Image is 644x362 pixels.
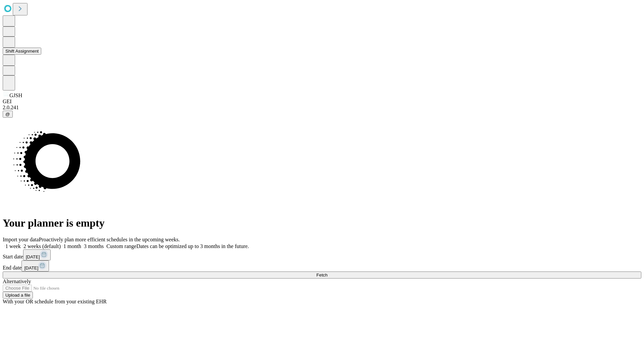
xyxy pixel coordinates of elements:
[84,243,104,249] span: 3 months
[5,243,21,249] span: 1 week
[21,260,49,271] button: [DATE]
[9,93,22,98] span: GJSH
[39,237,180,242] span: Proactively plan more efficient schedules in the upcoming weeks.
[3,48,41,55] button: Shift Assignment
[316,273,327,278] span: Fetch
[137,243,249,249] span: Dates can be optimized up to 3 months in the future.
[106,243,136,249] span: Custom range
[3,279,31,284] span: Alternatively
[23,243,61,249] span: 2 weeks (default)
[3,299,107,304] span: With your OR schedule from your existing EHR
[5,112,10,117] span: @
[26,254,40,259] span: [DATE]
[23,249,51,260] button: [DATE]
[63,243,81,249] span: 1 month
[24,265,38,270] span: [DATE]
[3,271,641,279] button: Fetch
[3,217,641,229] h1: Your planner is empty
[3,237,39,242] span: Import your data
[3,292,33,299] button: Upload a file
[3,99,641,105] div: GEI
[3,249,641,260] div: Start date
[3,260,641,271] div: End date
[3,111,13,118] button: @
[3,105,641,111] div: 2.0.241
